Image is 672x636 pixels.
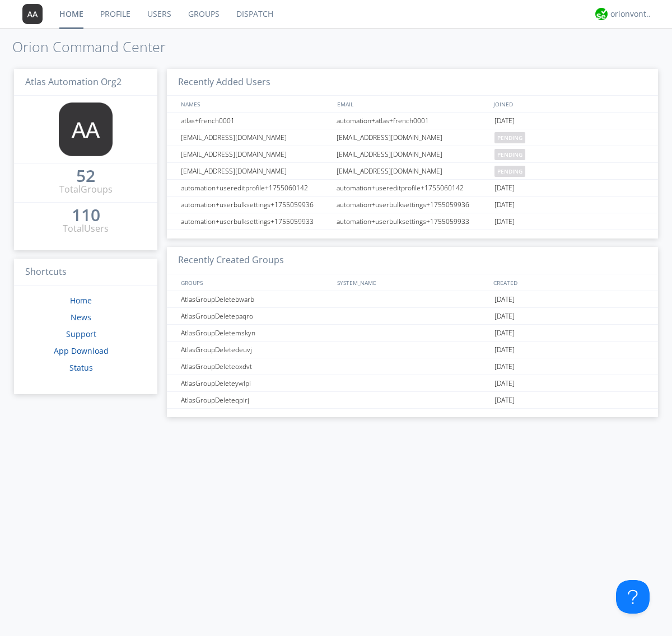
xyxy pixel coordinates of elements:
[178,129,333,146] div: [EMAIL_ADDRESS][DOMAIN_NAME]
[494,166,525,177] span: pending
[178,197,333,213] div: automation+userbulksettings+1755059936
[178,291,333,307] div: AtlasGroupDeletebwarb
[616,580,650,614] iframe: Toggle Customer Support
[72,209,100,222] a: 110
[494,197,515,213] span: [DATE]
[178,325,333,341] div: AtlasGroupDeletemskyn
[494,392,515,409] span: [DATE]
[334,197,492,213] div: automation+userbulksettings+1755059936
[167,213,658,230] a: automation+userbulksettings+1755059933automation+userbulksettings+1755059933[DATE]
[167,146,658,163] a: [EMAIL_ADDRESS][DOMAIN_NAME][EMAIL_ADDRESS][DOMAIN_NAME]pending
[54,345,109,356] a: App Download
[494,132,525,143] span: pending
[59,183,113,196] div: Total Groups
[167,291,658,308] a: AtlasGroupDeletebwarb[DATE]
[167,129,658,146] a: [EMAIL_ADDRESS][DOMAIN_NAME][EMAIL_ADDRESS][DOMAIN_NAME]pending
[494,325,515,342] span: [DATE]
[167,342,658,358] a: AtlasGroupDeletedeuvj[DATE]
[334,96,491,112] div: EMAIL
[178,113,333,129] div: atlas+french0001
[167,180,658,197] a: automation+usereditprofile+1755060142automation+usereditprofile+1755060142[DATE]
[167,392,658,409] a: AtlasGroupDeleteqpirj[DATE]
[494,180,515,197] span: [DATE]
[334,113,492,129] div: automation+atlas+french0001
[167,375,658,392] a: AtlasGroupDeleteywlpi[DATE]
[178,163,333,179] div: [EMAIL_ADDRESS][DOMAIN_NAME]
[334,180,492,196] div: automation+usereditprofile+1755060142
[167,197,658,213] a: automation+userbulksettings+1755059936automation+userbulksettings+1755059936[DATE]
[494,358,515,375] span: [DATE]
[66,329,96,339] a: Support
[334,129,492,146] div: [EMAIL_ADDRESS][DOMAIN_NAME]
[178,342,333,358] div: AtlasGroupDeletedeuvj
[76,170,95,181] div: 52
[167,325,658,342] a: AtlasGroupDeletemskyn[DATE]
[178,146,333,162] div: [EMAIL_ADDRESS][DOMAIN_NAME]
[72,209,100,221] div: 110
[494,308,515,325] span: [DATE]
[610,8,652,20] div: orionvontas+atlas+automation+org2
[167,113,658,129] a: atlas+french0001automation+atlas+french0001[DATE]
[595,8,608,20] img: 29d36aed6fa347d5a1537e7736e6aa13
[494,113,515,129] span: [DATE]
[178,392,333,408] div: AtlasGroupDeleteqpirj
[494,291,515,308] span: [DATE]
[491,96,647,112] div: JOINED
[494,375,515,392] span: [DATE]
[334,274,491,291] div: SYSTEM_NAME
[63,222,109,235] div: Total Users
[178,358,333,375] div: AtlasGroupDeleteoxdvt
[334,163,492,179] div: [EMAIL_ADDRESS][DOMAIN_NAME]
[178,308,333,324] div: AtlasGroupDeletepaqro
[167,247,658,274] h3: Recently Created Groups
[167,358,658,375] a: AtlasGroupDeleteoxdvt[DATE]
[167,69,658,96] h3: Recently Added Users
[178,375,333,391] div: AtlasGroupDeleteywlpi
[167,308,658,325] a: AtlasGroupDeletepaqro[DATE]
[14,259,157,286] h3: Shortcuts
[76,170,95,183] a: 52
[167,163,658,180] a: [EMAIL_ADDRESS][DOMAIN_NAME][EMAIL_ADDRESS][DOMAIN_NAME]pending
[22,4,43,24] img: 373638.png
[178,213,333,230] div: automation+userbulksettings+1755059933
[178,274,332,291] div: GROUPS
[178,96,332,112] div: NAMES
[69,362,93,373] a: Status
[178,180,333,196] div: automation+usereditprofile+1755060142
[491,274,647,291] div: CREATED
[494,342,515,358] span: [DATE]
[334,213,492,230] div: automation+userbulksettings+1755059933
[59,102,113,156] img: 373638.png
[334,146,492,162] div: [EMAIL_ADDRESS][DOMAIN_NAME]
[71,312,91,322] a: News
[494,213,515,230] span: [DATE]
[25,76,122,88] span: Atlas Automation Org2
[494,149,525,160] span: pending
[70,295,92,306] a: Home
